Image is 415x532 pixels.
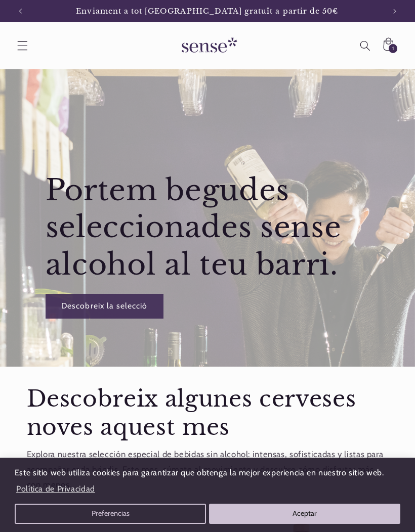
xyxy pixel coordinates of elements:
summary: Cerca [353,34,377,57]
span: Este sitio web utiliza cookies para garantizar que obtenga la mejor experiencia en nuestro sitio ... [15,468,384,477]
summary: Menú [11,34,34,57]
a: Sense [165,27,250,64]
a: Política de Privacidad (opens in a new tab) [15,480,97,498]
a: Descobreix la selecció [45,294,163,319]
p: Explora nuestra selección especial de bebidas sin alcohol: intensas, sofisticadas y listas para a... [27,447,389,492]
button: Preferencias [15,504,206,524]
button: Aceptar [209,504,401,524]
span: 1 [392,44,394,53]
div: 2 de 2 [31,1,383,21]
h2: Portem begudes seleccionades sense alcohol al teu barri. [45,171,369,283]
span: Enviament a tot [GEOGRAPHIC_DATA] gratuït a partir de 50€ [76,7,338,16]
div: Anunci [31,1,383,21]
img: Sense [170,31,245,60]
h2: Descobreix algunes cerveses noves aquest mes [27,385,389,442]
